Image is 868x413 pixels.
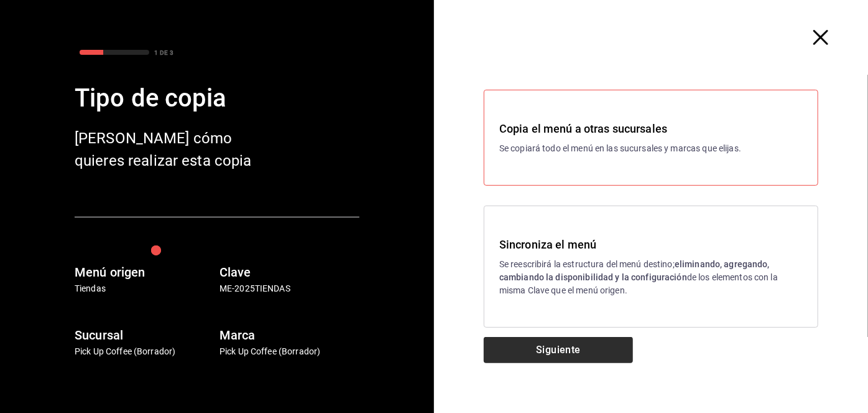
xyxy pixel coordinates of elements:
[499,120,803,137] h3: Copia el menú a otras sucursales
[219,345,359,358] p: Pick Up Coffee (Borrador)
[154,48,173,57] div: 1 DE 3
[75,127,274,172] div: [PERSON_NAME] cómo quieres realizar esta copia
[499,142,803,155] p: Se copiará todo el menú en las sucursales y marcas que elijas.
[499,236,803,253] h3: Sincroniza el menú
[75,325,215,345] h6: Sucursal
[75,80,359,117] div: Tipo de copia
[75,262,215,282] h6: Menú origen
[484,337,633,363] button: Siguiente
[499,258,803,297] p: Se reescribirá la estructura del menú destino; de los elementos con la misma Clave que el menú or...
[219,282,359,295] p: ME-2025TIENDAS
[75,345,215,358] p: Pick Up Coffee (Borrador)
[219,262,359,282] h6: Clave
[75,282,215,295] p: Tiendas
[219,325,359,345] h6: Marca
